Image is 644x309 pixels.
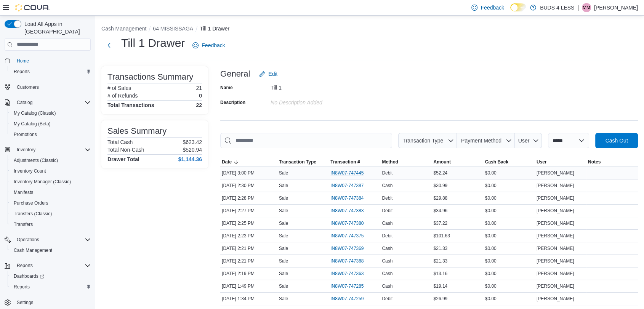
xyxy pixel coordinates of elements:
span: [PERSON_NAME] [537,245,574,251]
h4: 22 [196,102,202,108]
button: Transfers (Classic) [8,208,94,219]
div: $0.00 [484,282,535,291]
button: Date [220,157,277,167]
a: Inventory Count [11,167,49,176]
button: Transaction Type [277,157,329,167]
h3: Transactions Summary [107,72,193,82]
span: Notes [588,159,601,165]
div: $0.00 [484,269,535,278]
span: Reports [14,261,91,270]
button: User [515,133,542,148]
h6: Total Non-Cash [107,147,144,153]
h3: Sales Summary [107,126,167,136]
span: Transfers (Classic) [11,209,91,218]
p: Sale [279,296,288,302]
span: My Catalog (Classic) [14,110,56,116]
div: $0.00 [484,244,535,253]
button: Reports [14,261,36,270]
span: Edit [268,70,277,78]
div: [DATE] 2:23 PM [220,231,277,240]
button: Inventory [14,145,38,154]
div: $0.00 [484,231,535,240]
span: Catalog [14,98,91,107]
button: User [535,157,586,167]
button: IN8W07-747363 [330,269,371,278]
a: My Catalog (Beta) [11,119,54,128]
button: Payment Method [457,133,515,148]
span: [PERSON_NAME] [537,170,574,176]
a: Promotions [11,130,40,139]
span: IN8W07-747375 [330,233,364,239]
span: IN8W07-747384 [330,195,364,201]
a: Manifests [11,188,36,197]
div: [DATE] 2:19 PM [220,269,277,278]
h6: # of Sales [107,85,131,91]
h4: $1,144.36 [178,156,202,162]
span: Promotions [14,131,37,138]
span: IN8W07-747368 [330,258,364,264]
button: Catalog [14,98,35,107]
span: $26.99 [433,296,447,302]
p: 21 [196,85,202,91]
button: Cash Out [595,133,638,148]
input: Dark Mode [510,3,526,11]
div: [DATE] 2:30 PM [220,181,277,190]
button: Inventory Manager (Classic) [8,176,94,187]
span: Catalog [17,99,32,106]
a: Customers [14,83,42,92]
span: Purchase Orders [14,200,48,206]
span: Settings [14,298,91,307]
img: Cova [15,4,50,11]
div: [DATE] 2:21 PM [220,244,277,253]
span: Dashboards [14,273,44,279]
button: IN8W07-747369 [330,244,371,253]
p: $623.42 [183,139,202,145]
span: Promotions [11,130,91,139]
span: $30.99 [433,183,447,189]
h6: # of Refunds [107,93,138,99]
div: No Description added [271,96,373,106]
span: Reports [11,67,91,76]
button: Transaction Type [398,133,457,148]
span: IN8W07-747285 [330,283,364,289]
input: This is a search bar. As you type, the results lower in the page will automatically filter. [220,133,392,148]
div: $0.00 [484,181,535,190]
span: Manifests [11,188,91,197]
button: Transaction # [329,157,380,167]
span: Reports [14,69,30,75]
span: IN8W07-747380 [330,220,364,226]
span: Transaction Type [402,138,443,144]
h3: General [220,69,250,78]
p: [PERSON_NAME] [594,3,638,12]
span: Cash [382,183,392,189]
button: IN8W07-747259 [330,294,371,303]
div: [DATE] 2:28 PM [220,194,277,203]
span: Purchase Orders [11,199,91,208]
a: Purchase Orders [11,199,51,208]
span: $37.22 [433,220,447,226]
div: $0.00 [484,256,535,266]
button: Adjustments (Classic) [8,155,94,166]
span: [PERSON_NAME] [537,271,574,277]
span: Load All Apps in [GEOGRAPHIC_DATA] [21,20,91,35]
span: Reports [11,282,91,291]
button: Inventory [2,144,94,155]
span: $101.63 [433,233,450,239]
h4: Total Transactions [107,102,154,108]
span: Operations [17,237,39,243]
button: Operations [14,235,42,244]
p: 0 [199,93,202,99]
a: Transfers [11,220,36,229]
span: Date [222,159,232,165]
button: Reports [2,260,94,271]
div: $0.00 [484,294,535,303]
a: Reports [11,282,33,291]
div: [DATE] 2:27 PM [220,206,277,215]
p: Sale [279,220,288,226]
div: $0.00 [484,219,535,228]
span: Feedback [202,42,225,49]
button: IN8W07-747285 [330,282,371,291]
span: Payment Method [461,138,501,144]
button: IN8W07-747445 [330,168,371,178]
